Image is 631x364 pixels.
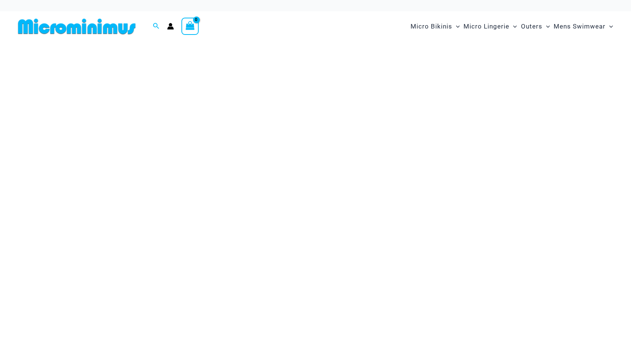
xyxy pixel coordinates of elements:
[552,15,615,38] a: Mens SwimwearMenu ToggleMenu Toggle
[452,17,460,36] span: Menu Toggle
[167,23,174,30] a: Account icon link
[408,14,616,39] nav: Site Navigation
[153,22,160,31] a: Search icon link
[181,18,199,35] a: View Shopping Cart, empty
[542,17,550,36] span: Menu Toggle
[409,15,462,38] a: Micro BikinisMenu ToggleMenu Toggle
[463,17,509,36] span: Micro Lingerie
[605,17,613,36] span: Menu Toggle
[554,17,605,36] span: Mens Swimwear
[509,17,517,36] span: Menu Toggle
[519,15,552,38] a: OutersMenu ToggleMenu Toggle
[462,15,519,38] a: Micro LingerieMenu ToggleMenu Toggle
[15,18,139,35] img: MM SHOP LOGO FLAT
[411,17,452,36] span: Micro Bikinis
[521,17,542,36] span: Outers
